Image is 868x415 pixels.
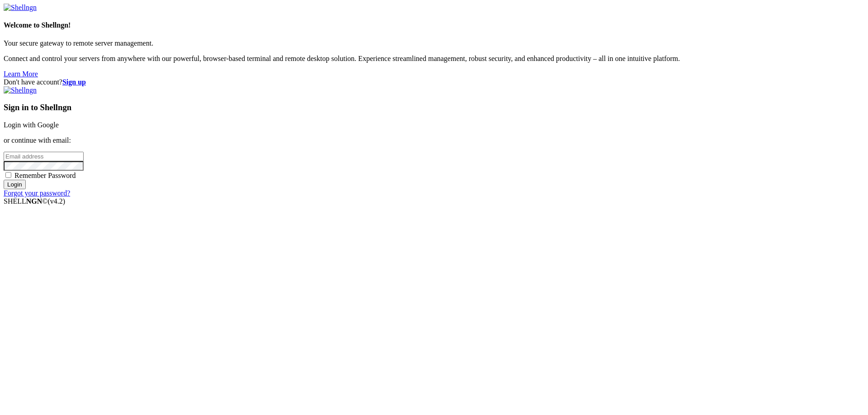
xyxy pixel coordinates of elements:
span: SHELL © [4,197,65,205]
span: 4.2.0 [48,197,66,205]
img: Shellngn [4,86,37,94]
a: Login with Google [4,121,59,129]
input: Login [4,180,26,189]
p: Your secure gateway to remote server management. [4,39,864,47]
span: Remember Password [14,172,76,179]
b: NGN [26,197,42,205]
input: Email address [4,152,84,161]
a: Sign up [62,78,86,86]
img: Shellngn [4,4,37,12]
p: or continue with email: [4,136,864,145]
a: Learn More [4,70,38,78]
a: Forgot your password? [4,189,70,197]
input: Remember Password [5,172,11,178]
h4: Welcome to Shellngn! [4,21,864,29]
h3: Sign in to Shellngn [4,103,864,112]
p: Connect and control your servers from anywhere with our powerful, browser-based terminal and remo... [4,55,864,63]
div: Don't have account? [4,78,864,86]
